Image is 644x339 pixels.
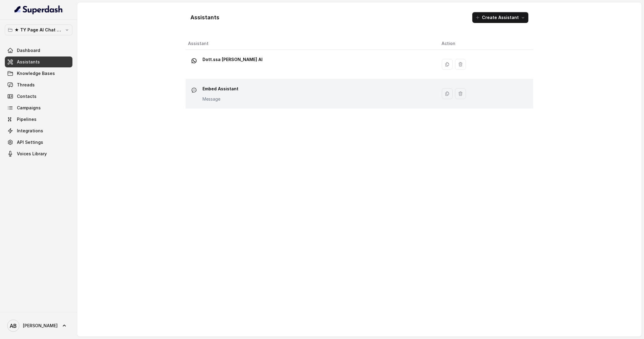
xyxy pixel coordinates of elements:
p: Dott.ssa [PERSON_NAME] AI [202,55,263,64]
span: Integrations [17,128,43,134]
th: Assistant [186,37,437,50]
a: Integrations [5,125,72,136]
a: Pipelines [5,114,72,125]
a: API Settings [5,137,72,148]
p: Embed Assistant [202,84,238,94]
a: Knowledge Bases [5,68,72,79]
text: AB [10,323,17,329]
span: Pipelines [17,116,37,122]
a: [PERSON_NAME] [5,317,72,334]
th: Action [437,37,534,50]
span: Voices Library [17,151,47,157]
span: API Settings [17,139,43,145]
p: ★ TY Page AI Chat Workspace [14,26,63,34]
span: Knowledge Bases [17,70,55,76]
h1: Assistants [190,13,219,22]
a: Contacts [5,91,72,102]
span: Dashboard [17,47,40,53]
span: Campaigns [17,105,41,111]
span: Threads [17,82,35,88]
a: Threads [5,79,72,90]
button: Create Assistant [472,12,528,23]
button: ★ TY Page AI Chat Workspace [5,24,72,35]
span: Assistants [17,59,40,65]
a: Campaigns [5,102,72,113]
img: light.svg [14,5,63,15]
span: Contacts [17,93,37,99]
a: Assistants [5,56,72,67]
span: [PERSON_NAME] [23,323,58,329]
a: Dashboard [5,45,72,56]
p: Message [202,96,238,102]
a: Voices Library [5,148,72,159]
